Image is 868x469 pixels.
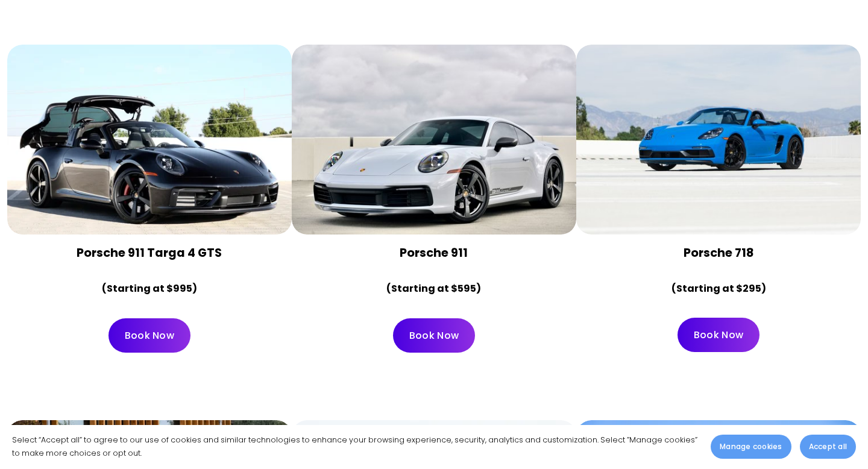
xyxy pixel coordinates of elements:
p: Select “Accept all” to agree to our use of cookies and similar technologies to enhance your brows... [12,433,699,461]
button: Manage cookies [711,435,791,459]
strong: (Starting at $995) [102,282,197,295]
span: Accept all [809,441,847,452]
strong: (Starting at $295) [671,282,766,295]
strong: Porsche 911 [400,245,468,261]
strong: (Starting at $595) [386,282,481,295]
button: Accept all [800,435,856,459]
span: Manage cookies [720,441,782,452]
strong: Porsche 911 Targa 4 GTS [77,245,222,261]
strong: Porsche 718 [684,245,753,261]
a: Book Now [108,318,190,353]
a: Book Now [678,318,759,352]
a: Book Now [393,318,475,353]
